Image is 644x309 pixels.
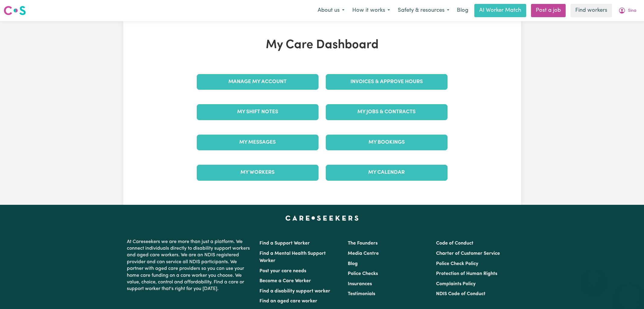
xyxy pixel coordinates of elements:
iframe: Button to launch messaging window [620,285,639,304]
a: Find an aged care worker [259,299,317,304]
a: Code of Conduct [436,241,473,246]
a: Find a Mental Health Support Worker [259,251,326,263]
a: My Calendar [326,165,448,180]
a: Become a Care Worker [259,279,311,283]
span: Sina [628,8,636,14]
button: My Account [614,4,640,17]
a: Careseekers logo [4,4,26,17]
a: Media Centre [348,251,379,256]
a: Charter of Customer Service [436,251,500,256]
a: Protection of Human Rights [436,271,497,276]
a: My Jobs & Contracts [326,104,448,120]
a: AI Worker Match [474,4,526,17]
a: Insurances [348,282,372,286]
iframe: Close message [588,270,600,282]
a: Blog [348,261,358,266]
a: Find a disability support worker [259,289,330,294]
a: My Bookings [326,135,448,150]
a: My Messages [197,135,319,150]
h1: My Care Dashboard [193,38,451,52]
a: Invoices & Approve Hours [326,74,448,90]
a: Find workers [570,4,612,17]
a: Post a job [531,4,566,17]
a: NDIS Code of Conduct [436,292,485,296]
a: My Workers [197,165,319,180]
a: My Shift Notes [197,104,319,120]
a: Complaints Policy [436,282,476,286]
a: Manage My Account [197,74,319,90]
img: Careseekers logo [4,5,26,16]
a: The Founders [348,241,378,246]
button: How it works [348,4,394,17]
a: Find a Support Worker [259,241,310,246]
button: Safety & resources [394,4,453,17]
a: Police Check Policy [436,261,478,266]
a: Blog [453,4,472,17]
p: At Careseekers we are more than just a platform. We connect individuals directly to disability su... [127,236,252,295]
button: About us [314,4,348,17]
a: Post your care needs [259,269,306,273]
a: Testimonials [348,292,375,296]
a: Careseekers home page [285,216,359,220]
a: Police Checks [348,271,378,276]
